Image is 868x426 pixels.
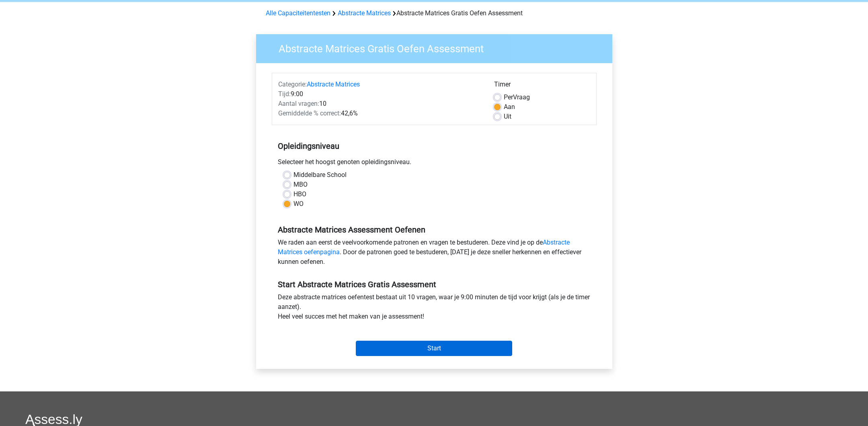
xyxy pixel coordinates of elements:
[293,199,304,209] label: WO
[263,8,606,18] div: Abstracte Matrices Gratis Oefen Assessment
[504,102,515,112] label: Aan
[278,90,291,98] span: Tijd:
[504,93,513,101] span: Per
[278,100,319,107] span: Aantal vragen:
[266,9,330,17] a: Alle Capaciteitentesten
[272,157,597,170] div: Selecteer het hoogst genoten opleidingsniveau.
[278,280,591,289] h5: Start Abstracte Matrices Gratis Assessment
[356,341,512,356] input: Start
[338,9,391,17] a: Abstracte Matrices
[278,138,591,154] h5: Opleidingsniveau
[278,80,307,88] span: Categorie:
[272,238,597,270] div: We raden aan eerst de veelvoorkomende patronen en vragen te bestuderen. Deze vind je op de . Door...
[307,80,360,88] a: Abstracte Matrices
[293,189,306,199] label: HBO
[272,99,488,109] div: 10
[504,112,511,121] label: Uit
[494,80,590,93] div: Timer
[293,170,347,180] label: Middelbare School
[278,109,341,117] span: Gemiddelde % correct:
[293,180,308,189] label: MBO
[278,225,591,235] h5: Abstracte Matrices Assessment Oefenen
[272,89,488,99] div: 9:00
[269,39,606,55] h3: Abstracte Matrices Gratis Oefen Assessment
[272,109,488,118] div: 42,6%
[272,292,597,325] div: Deze abstracte matrices oefentest bestaat uit 10 vragen, waar je 9:00 minuten de tijd voor krijgt...
[504,93,530,102] label: Vraag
